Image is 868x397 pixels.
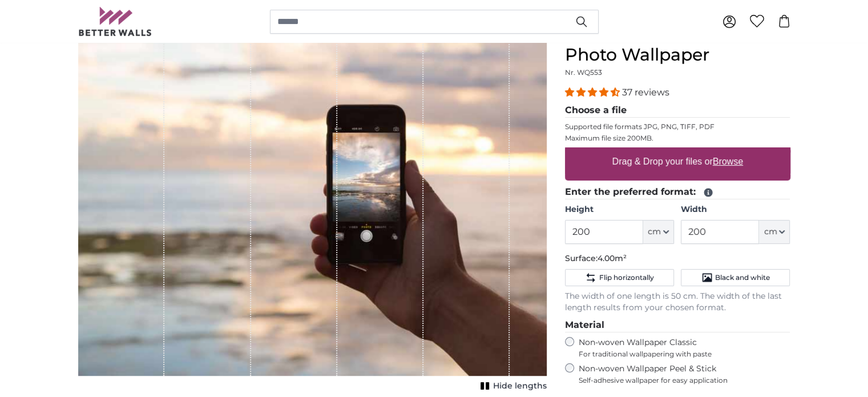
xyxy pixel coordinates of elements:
label: Drag & Drop your files or [607,150,747,173]
legend: Enter the preferred format: [565,185,790,199]
u: Browse [713,157,743,166]
span: Nr. WQ553 [565,68,602,77]
button: Flip horizontally [565,269,674,286]
button: cm [759,220,790,244]
label: Non-woven Wallpaper Peel & Stick [579,363,790,385]
p: Surface: [565,253,790,264]
img: Betterwalls [78,7,152,36]
label: Width [681,204,790,215]
span: Self-adhesive wallpaper for easy application [579,376,790,385]
span: cm [648,226,661,238]
span: 37 reviews [622,87,669,98]
legend: Material [565,318,790,332]
span: For traditional wallpapering with paste [579,350,790,359]
h1: Personalised Wall Mural Photo Wallpaper [565,24,790,65]
label: Non-woven Wallpaper Classic [579,337,790,359]
span: 4.00m² [597,253,627,263]
div: 1 of 1 [78,24,547,394]
legend: Choose a file [565,103,790,118]
label: Height [565,204,674,215]
p: Maximum file size 200MB. [565,134,790,143]
span: 4.32 stars [565,87,622,98]
span: Black and white [715,273,770,282]
button: Hide lengths [477,378,547,394]
p: Supported file formats JPG, PNG, TIFF, PDF [565,122,790,131]
span: Hide lengths [493,380,547,392]
span: Flip horizontally [599,273,653,282]
p: The width of one length is 50 cm. The width of the last length results from your chosen format. [565,291,790,314]
span: cm [764,226,777,238]
button: cm [643,220,674,244]
button: Black and white [681,269,790,286]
